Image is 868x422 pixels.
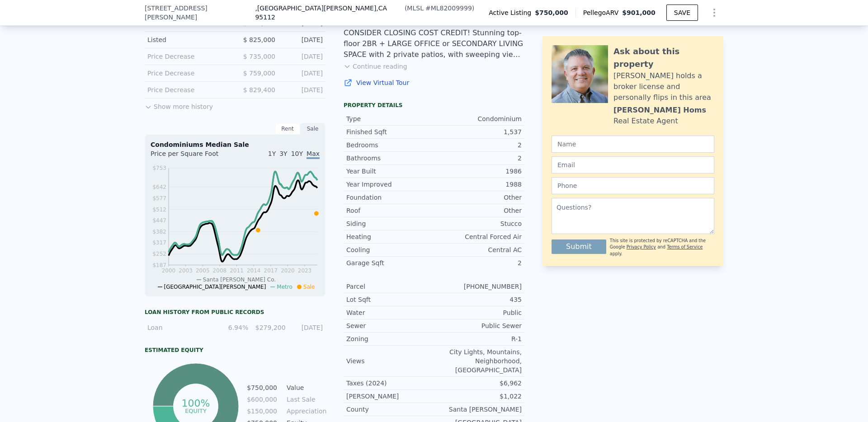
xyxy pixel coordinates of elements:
[152,262,166,268] tspan: $187
[613,70,714,103] div: [PERSON_NAME] holds a broker license and personally flips in this area
[434,219,522,228] div: Stucco
[346,321,434,330] div: Sewer
[145,309,325,316] div: Loan history from public records
[667,244,703,249] a: Terms of Service
[346,193,434,202] div: Foundation
[344,78,524,87] a: View Virtual Tour
[346,405,434,414] div: County
[434,154,522,163] div: 2
[243,53,275,60] span: $ 735,000
[196,267,210,274] tspan: 2005
[151,149,235,164] div: Price per Square Foot
[613,105,706,116] div: [PERSON_NAME] Homs
[281,267,295,274] tspan: 2020
[613,45,714,70] div: Ask about this property
[307,150,320,159] span: Max
[152,251,166,257] tspan: $252
[283,52,323,61] div: [DATE]
[346,392,434,401] div: [PERSON_NAME]
[246,394,278,404] td: $600,000
[434,334,522,343] div: R-1
[346,334,434,343] div: Zoning
[346,141,434,150] div: Bedrooms
[434,392,522,401] div: $1,022
[179,267,193,274] tspan: 2003
[434,127,522,136] div: 1,537
[213,267,227,274] tspan: 2008
[613,116,678,127] div: Real Estate Agent
[705,4,723,22] button: Show Options
[552,156,714,173] input: Email
[203,277,276,283] span: Santa [PERSON_NAME] Co.
[152,206,166,213] tspan: $512
[285,406,325,416] td: Appreciation
[181,398,210,409] tspan: 100%
[283,35,323,44] div: [DATE]
[434,295,522,304] div: 435
[346,219,434,228] div: Siding
[407,5,424,12] span: MLSL
[147,69,228,78] div: Price Decrease
[147,35,228,44] div: Listed
[552,239,606,254] button: Submit
[254,323,285,332] div: $279,200
[489,8,535,17] span: Active Listing
[247,267,261,274] tspan: 2014
[291,323,323,332] div: [DATE]
[346,356,434,366] div: Views
[145,347,325,354] div: Estimated Equity
[434,193,522,202] div: Other
[264,267,278,274] tspan: 2017
[434,180,522,189] div: 1988
[246,406,278,416] td: $150,000
[583,8,623,17] span: Pellego ARV
[346,154,434,163] div: Bathrooms
[300,123,325,135] div: Sale
[243,70,275,77] span: $ 759,000
[147,85,228,94] div: Price Decrease
[434,308,522,317] div: Public
[344,17,524,60] div: $75k PRICE REDUCTION AND SELLER WILL CONSIDER CLOSING COST CREDIT! Stunning top-floor 2BR + LARGE...
[346,114,434,123] div: Type
[152,195,166,202] tspan: $577
[145,4,255,22] span: [STREET_ADDRESS][PERSON_NAME]
[303,284,315,290] span: Sale
[552,177,714,194] input: Phone
[147,323,211,332] div: Loan
[346,379,434,388] div: Taxes (2024)
[434,232,522,241] div: Central Forced Air
[283,69,323,78] div: [DATE]
[434,379,522,388] div: $6,962
[535,8,568,17] span: $750,000
[622,9,656,16] span: $901,000
[425,5,472,12] span: # ML82009999
[145,98,213,111] button: Show more history
[285,383,325,393] td: Value
[346,127,434,136] div: Finished Sqft
[230,267,244,274] tspan: 2011
[434,258,522,267] div: 2
[344,102,524,109] div: Property details
[346,206,434,215] div: Roof
[147,52,228,61] div: Price Decrease
[277,284,292,290] span: Metro
[627,244,656,249] a: Privacy Policy
[152,165,166,171] tspan: $753
[152,229,166,235] tspan: $382
[279,150,287,157] span: 3Y
[434,245,522,254] div: Central AC
[405,4,474,13] div: ( )
[162,267,176,274] tspan: 2000
[346,295,434,304] div: Lot Sqft
[298,267,312,274] tspan: 2023
[217,323,248,332] div: 6.94%
[152,239,166,246] tspan: $317
[434,141,522,150] div: 2
[275,123,300,135] div: Rent
[152,184,166,190] tspan: $642
[434,114,522,123] div: Condominium
[185,407,207,414] tspan: equity
[434,321,522,330] div: Public Sewer
[434,282,522,291] div: [PHONE_NUMBER]
[151,140,320,149] div: Condominiums Median Sale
